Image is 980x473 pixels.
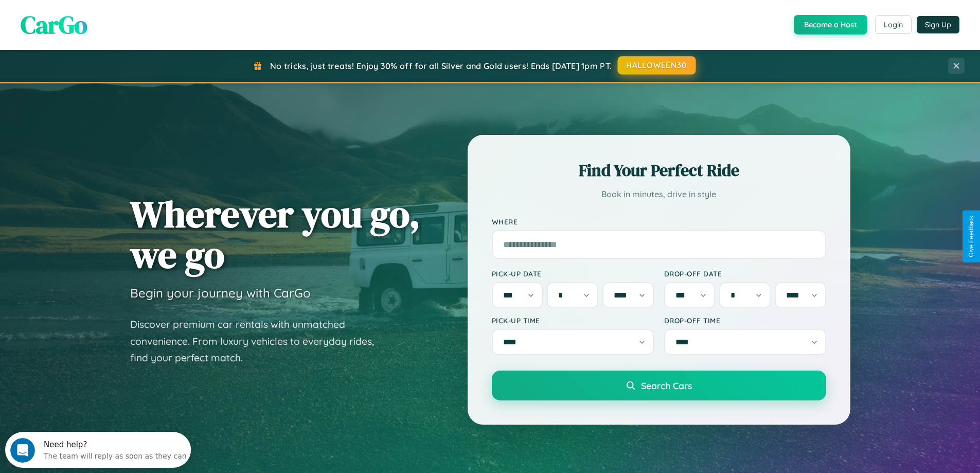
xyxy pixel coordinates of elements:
[641,380,692,391] span: Search Cars
[130,316,387,366] p: Discover premium car rentals with unmatched convenience. From luxury vehicles to everyday rides, ...
[130,285,311,301] h3: Begin your journey with CarGo
[917,16,959,33] button: Sign Up
[492,269,654,278] label: Pick-up Date
[794,15,867,34] button: Become a Host
[21,8,87,42] span: CarGo
[664,269,826,278] label: Drop-off Date
[875,15,912,34] button: Login
[130,194,420,275] h1: Wherever you go, we go
[618,56,696,75] button: HALLOWEEN30
[492,159,826,182] h2: Find Your Perfect Ride
[4,4,191,32] div: Open Intercom Messenger
[492,371,826,400] button: Search Cars
[39,17,182,28] div: The team will reply as soon as they can
[664,316,826,325] label: Drop-off Time
[10,438,35,463] iframe: Intercom live chat
[492,217,826,226] label: Where
[492,187,826,202] p: Book in minutes, drive in style
[5,432,191,468] iframe: Intercom live chat discovery launcher
[39,9,182,17] div: Need help?
[492,316,654,325] label: Pick-up Time
[270,61,612,71] span: No tricks, just treats! Enjoy 30% off for all Silver and Gold users! Ends [DATE] 1pm PT.
[968,216,975,257] div: Give Feedback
